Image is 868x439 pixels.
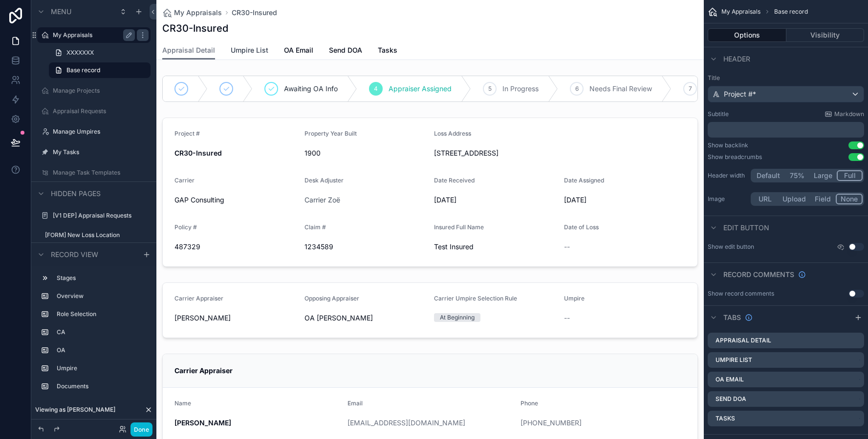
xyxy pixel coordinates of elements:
button: Project #* [708,86,864,102]
span: Base record [66,66,100,74]
button: 75% [784,170,809,181]
span: Project #* [724,89,756,99]
label: Manage Projects [53,87,149,95]
a: My Appraisals [162,8,222,18]
span: Record comments [723,270,794,279]
button: Visibility [786,28,865,42]
label: My Tasks [53,148,149,156]
span: Hidden pages [51,189,101,199]
label: OA Email [716,376,744,383]
button: Upload [778,194,810,204]
span: XXXXXXX [66,49,94,57]
a: Markdown [825,110,864,118]
a: XXXXXXX [49,45,151,60]
label: Umpire List [716,356,752,364]
h1: CR30-Insured [162,21,228,35]
span: Header [723,54,750,64]
button: Options [708,28,786,42]
span: Viewing as [PERSON_NAME] [35,406,115,414]
div: Show record comments [708,290,774,298]
label: Appraisal Requests [53,107,149,115]
a: CR30-Insured [232,8,277,18]
button: Done [130,422,152,437]
label: Stages [57,274,147,282]
div: scrollable content [708,122,864,138]
span: Umpire List [231,45,268,55]
label: Header width [708,172,747,180]
label: OA [57,346,147,354]
label: Show edit button [708,243,754,251]
span: Record view [51,250,98,259]
span: My Appraisals [721,8,760,16]
span: Edit button [723,223,769,233]
a: Base record [49,62,151,78]
button: Default [752,170,784,181]
div: Show breadcrumbs [708,153,762,161]
span: Tasks [378,45,397,55]
button: Field [810,194,836,204]
span: Send DOA [329,45,362,55]
span: Tabs [723,313,741,322]
label: Send DOA [716,395,746,403]
button: Large [809,170,837,181]
button: Full [837,170,863,181]
a: Tasks [378,41,397,61]
button: URL [752,194,778,204]
label: [V1 DEP] Appraisal Requests [53,212,149,219]
label: Documents [57,382,147,390]
label: Title [708,74,864,82]
label: Tasks [716,415,735,422]
a: Send DOA [329,41,362,61]
label: Overview [57,292,147,300]
span: OA Email [284,45,313,55]
label: Image [708,195,747,203]
a: OA Email [284,41,313,61]
label: Appraisal Detail [716,337,771,344]
button: None [836,194,863,204]
label: Role Selection [57,310,147,318]
label: CA [57,328,147,336]
span: Menu [51,7,71,17]
span: Base record [774,8,808,16]
span: Appraisal Detail [162,45,215,55]
label: [FORM] New Loss Location [45,231,149,239]
label: My Appraisals [53,31,131,39]
label: Manage Umpires [53,128,149,136]
label: Umpire [57,364,147,372]
span: Markdown [834,110,864,118]
div: scrollable content [31,266,156,404]
a: Appraisal Detail [162,41,215,60]
span: My Appraisals [174,8,222,18]
label: Subtitle [708,110,729,118]
a: Umpire List [231,41,268,61]
label: Manage Task Templates [53,169,149,177]
div: Show backlink [708,141,748,149]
